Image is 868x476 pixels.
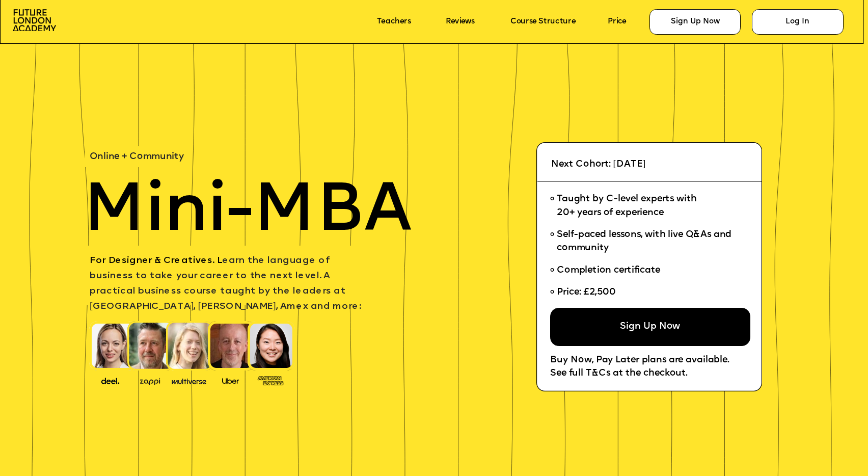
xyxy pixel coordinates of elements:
span: Next Cohort: [DATE] [551,160,645,169]
img: image-b7d05013-d886-4065-8d38-3eca2af40620.png [169,375,209,386]
a: Reviews [446,18,475,27]
img: image-99cff0b2-a396-4aab-8550-cf4071da2cb9.png [213,376,248,385]
span: For Designer & Creatives. L [90,256,222,266]
a: Price [608,18,627,27]
img: image-aac980e9-41de-4c2d-a048-f29dd30a0068.png [13,9,56,31]
span: See full T&Cs at the checkout. [550,369,688,378]
a: Teachers [377,18,411,27]
a: Course Structure [510,18,576,27]
span: Taught by C-level experts with 20+ years of experience [557,195,697,218]
img: image-93eab660-639c-4de6-957c-4ae039a0235a.png [254,374,288,386]
span: Price: £2,500 [557,288,616,297]
img: image-b2f1584c-cbf7-4a77-bbe0-f56ae6ee31f2.png [133,376,167,385]
span: Online + Community [90,152,184,162]
span: Self-paced lessons, with live Q&As and community [557,230,734,253]
span: Mini-MBA [83,179,412,247]
img: image-388f4489-9820-4c53-9b08-f7df0b8d4ae2.png [93,375,127,386]
span: earn the language of business to take your career to the next level. A practical business course ... [90,256,361,311]
span: Completion certificate [557,266,660,275]
span: Buy Now, Pay Later plans are available. [550,356,729,365]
